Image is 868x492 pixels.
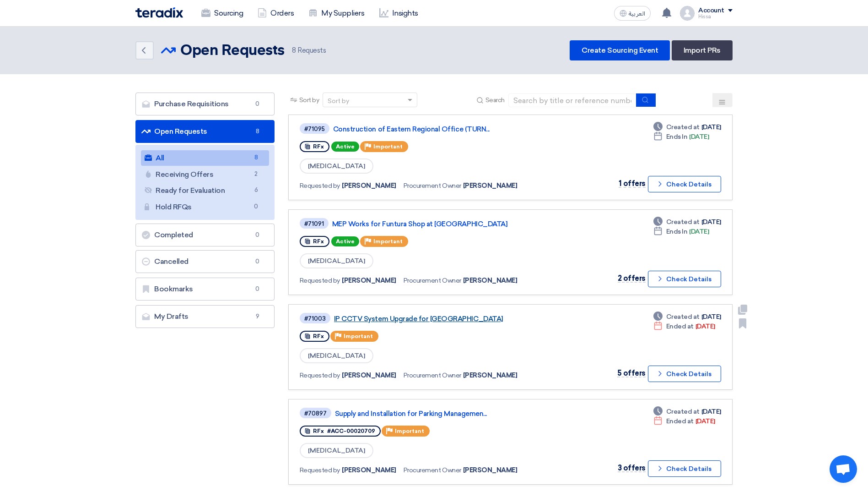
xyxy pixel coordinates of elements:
[648,460,721,477] button: Check Details
[619,179,646,188] span: 1 offers
[617,369,646,377] span: 5 offers
[135,250,275,273] a: Cancelled0
[252,127,263,136] span: 8
[570,40,670,60] a: Create Sourcing Event
[252,99,263,109] span: 0
[331,142,359,152] span: Active
[334,315,563,323] a: IP CCTV System Upgrade for [GEOGRAPHIC_DATA]
[404,276,461,285] span: Procurement Owner
[653,132,709,142] div: [DATE]
[463,371,518,380] span: [PERSON_NAME]
[666,416,694,426] span: Ended at
[332,220,561,228] a: MEP Works for Funtura Shop at [GEOGRAPHIC_DATA]
[328,96,349,106] div: Sort by
[299,95,319,105] span: Sort by
[313,143,324,150] span: RFx
[666,227,688,236] span: Ends In
[666,132,688,142] span: Ends In
[135,120,275,143] a: Open Requests8
[300,181,340,191] span: Requested by
[300,465,340,475] span: Requested by
[333,125,562,133] a: Construction of Eastern Regional Office (TURN...
[300,253,373,268] span: [MEDICAL_DATA]
[304,316,326,322] div: #71003
[342,276,396,285] span: [PERSON_NAME]
[313,238,324,245] span: RFx
[618,464,646,472] span: 3 offers
[141,183,269,198] a: Ready for Evaluation
[300,443,373,458] span: [MEDICAL_DATA]
[251,186,262,195] span: 6
[373,143,403,150] span: Important
[335,410,564,418] a: Supply and Installation for Parking Managemen...
[463,276,518,285] span: [PERSON_NAME]
[313,333,324,339] span: RFx
[342,181,396,191] span: [PERSON_NAME]
[180,42,285,60] h2: Open Requests
[141,199,269,215] a: Hold RFQs
[252,284,263,294] span: 0
[666,322,694,331] span: Ended at
[331,236,359,246] span: Active
[648,271,721,287] button: Check Details
[250,3,301,23] a: Orders
[395,428,424,434] span: Important
[304,126,325,132] div: #71095
[292,45,326,56] span: Requests
[141,150,269,166] a: All
[653,416,715,426] div: [DATE]
[344,333,373,339] span: Important
[304,221,324,227] div: #71091
[342,465,396,475] span: [PERSON_NAME]
[680,6,695,21] img: profile_test.png
[666,122,700,132] span: Created at
[830,455,857,483] a: Open chat
[251,153,262,163] span: 8
[135,7,183,18] img: Teradix logo
[666,312,700,322] span: Created at
[629,11,645,17] span: العربية
[653,407,721,416] div: [DATE]
[404,181,461,191] span: Procurement Owner
[618,274,646,283] span: 2 offers
[666,407,700,416] span: Created at
[252,312,263,321] span: 9
[666,217,700,227] span: Created at
[485,95,505,105] span: Search
[404,371,461,380] span: Procurement Owner
[300,276,340,285] span: Requested by
[653,217,721,227] div: [DATE]
[672,40,733,60] a: Import PRs
[300,348,373,363] span: [MEDICAL_DATA]
[300,371,340,380] span: Requested by
[194,3,250,23] a: Sourcing
[698,14,733,19] div: Hissa
[648,176,721,192] button: Check Details
[135,224,275,246] a: Completed0
[653,227,709,236] div: [DATE]
[373,238,403,245] span: Important
[653,122,721,132] div: [DATE]
[135,278,275,301] a: Bookmarks0
[404,465,461,475] span: Procurement Owner
[614,6,651,21] button: العربية
[327,428,375,434] span: #ACC-00020709
[141,167,269,182] a: Receiving Offers
[698,7,724,15] div: Account
[463,465,518,475] span: [PERSON_NAME]
[300,159,373,174] span: [MEDICAL_DATA]
[342,371,396,380] span: [PERSON_NAME]
[252,257,263,266] span: 0
[313,428,324,434] span: RFx
[508,93,636,107] input: Search by title or reference number
[301,3,372,23] a: My Suppliers
[463,181,518,191] span: [PERSON_NAME]
[251,202,262,212] span: 0
[648,366,721,382] button: Check Details
[135,305,275,328] a: My Drafts9
[372,3,426,23] a: Insights
[135,93,275,115] a: Purchase Requisitions0
[252,230,263,240] span: 0
[292,46,296,55] span: 8
[251,169,262,179] span: 2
